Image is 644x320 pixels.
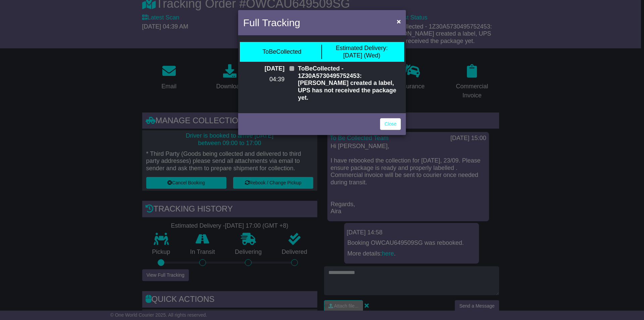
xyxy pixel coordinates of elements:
div: ToBeCollected [262,48,301,56]
h4: Full Tracking [243,15,300,30]
a: Close [380,118,401,130]
span: × [397,17,401,25]
button: Close [393,14,404,28]
div: [DATE] (Wed) [336,45,388,59]
p: 04:39 [243,76,284,83]
span: Estimated Delivery: [336,45,388,51]
p: ToBeCollected - 1Z30A5730495752453: [PERSON_NAME] created a label, UPS has not received the packa... [298,65,401,101]
p: [DATE] [243,65,284,73]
